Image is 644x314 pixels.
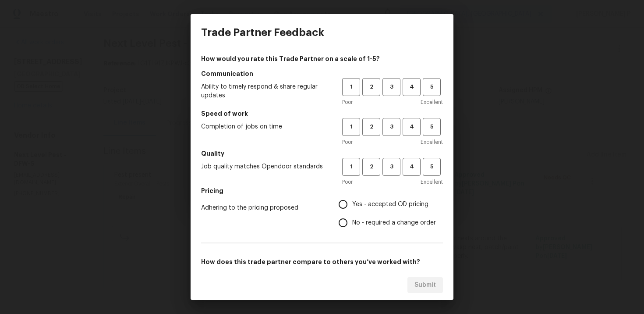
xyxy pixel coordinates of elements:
[339,195,443,232] div: Pricing
[201,109,443,118] h5: Speed of work
[363,82,379,92] span: 2
[382,118,400,136] button: 3
[421,178,443,186] span: Excellent
[201,69,443,78] h5: Communication
[363,162,379,172] span: 2
[201,82,328,100] span: Ability to timely respond & share regular updates
[403,158,421,176] button: 4
[201,203,325,212] span: Adhering to the pricing proposed
[342,78,360,96] button: 1
[424,82,440,92] span: 5
[201,257,443,266] h5: How does this trade partner compare to others you’ve worked with?
[343,122,359,132] span: 1
[343,162,359,172] span: 1
[201,186,443,195] h5: Pricing
[424,162,440,172] span: 5
[362,118,380,136] button: 2
[343,82,359,92] span: 1
[352,200,428,209] span: Yes - accepted OD pricing
[342,178,353,186] span: Poor
[382,78,400,96] button: 3
[342,98,353,107] span: Poor
[421,98,443,107] span: Excellent
[352,218,436,228] span: No - required a change order
[403,162,420,172] span: 4
[382,158,400,176] button: 3
[201,162,328,171] span: Job quality matches Opendoor standards
[383,162,400,172] span: 3
[383,122,400,132] span: 3
[201,54,443,63] h4: How would you rate this Trade Partner on a scale of 1-5?
[383,82,400,92] span: 3
[403,118,421,136] button: 4
[424,122,440,132] span: 5
[342,138,353,146] span: Poor
[423,118,441,136] button: 5
[362,78,380,96] button: 2
[342,158,360,176] button: 1
[403,82,420,92] span: 4
[403,78,421,96] button: 4
[201,26,324,39] h3: Trade Partner Feedback
[403,122,420,132] span: 4
[342,118,360,136] button: 1
[423,158,441,176] button: 5
[201,122,328,131] span: Completion of jobs on time
[362,158,380,176] button: 2
[201,149,443,158] h5: Quality
[423,78,441,96] button: 5
[363,122,379,132] span: 2
[421,138,443,146] span: Excellent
